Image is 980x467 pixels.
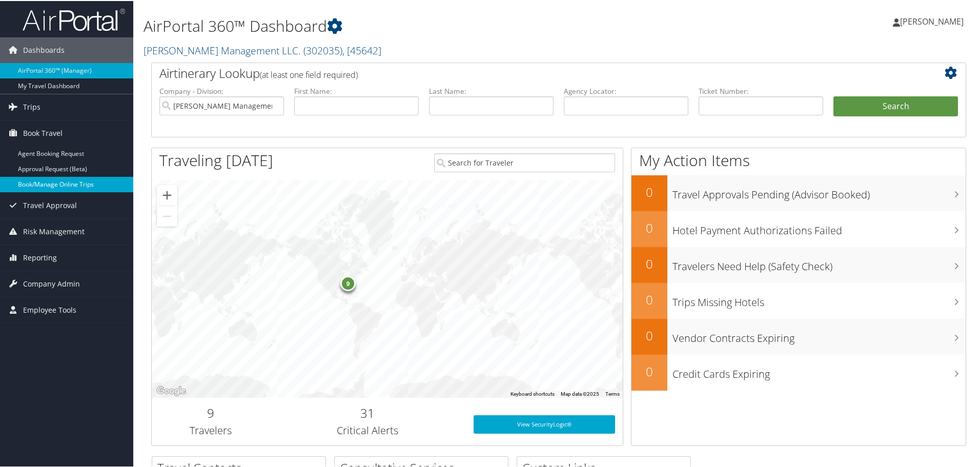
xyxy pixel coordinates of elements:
[23,7,125,31] img: airportal-logo.png
[631,318,966,354] a: 0Vendor Contracts Expiring
[605,390,620,396] a: Terms (opens in new tab)
[277,403,458,421] h2: 31
[277,422,458,437] h3: Critical Alerts
[144,43,381,56] a: [PERSON_NAME] Management LLC.
[631,326,667,343] h2: 0
[23,244,57,270] span: Reporting
[159,149,273,170] h1: Traveling [DATE]
[144,14,697,36] h1: AirPortal 360™ Dashboard
[672,361,966,380] h3: Credit Cards Expiring
[672,325,966,344] h3: Vendor Contracts Expiring
[294,85,419,95] label: First Name:
[23,93,40,119] span: Trips
[511,390,555,397] button: Keyboard shortcuts
[159,403,262,421] h2: 9
[159,422,262,437] h3: Travelers
[154,383,188,397] img: Google
[260,68,358,79] span: (at least one field required)
[631,182,667,200] h2: 0
[893,5,974,36] a: [PERSON_NAME]
[672,253,966,273] h3: Travelers Need Help (Safety Check)
[157,184,177,205] button: Zoom in
[23,270,80,296] span: Company Admin
[157,205,177,226] button: Zoom out
[340,275,356,290] div: 9
[672,181,966,201] h3: Travel Approvals Pending (Advisor Booked)
[631,362,667,379] h2: 0
[154,383,188,397] a: Open this area in Google Maps (opens a new window)
[564,85,688,95] label: Agency Locator:
[699,85,823,95] label: Ticket Number:
[561,390,599,396] span: Map data ©2025
[631,246,966,282] a: 0Travelers Need Help (Safety Check)
[631,254,667,272] h2: 0
[23,192,77,217] span: Travel Approval
[23,218,85,243] span: Risk Management
[672,289,966,309] h3: Trips Missing Hotels
[159,85,284,95] label: Company - Division:
[631,149,966,170] h1: My Action Items
[900,15,964,26] span: [PERSON_NAME]
[672,217,966,237] h3: Hotel Payment Authorizations Failed
[631,282,966,318] a: 0Trips Missing Hotels
[303,43,342,56] span: ( 302035 )
[833,95,958,116] button: Search
[631,290,667,308] h2: 0
[159,64,890,81] h2: Airtinerary Lookup
[631,210,966,246] a: 0Hotel Payment Authorizations Failed
[474,414,615,433] a: View SecurityLogic®
[342,43,381,56] span: , [ 45642 ]
[23,119,63,145] span: Book Travel
[434,152,615,171] input: Search for Traveler
[631,354,966,390] a: 0Credit Cards Expiring
[429,85,554,95] label: Last Name:
[23,296,76,322] span: Employee Tools
[631,174,966,210] a: 0Travel Approvals Pending (Advisor Booked)
[631,218,667,236] h2: 0
[23,36,65,62] span: Dashboards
